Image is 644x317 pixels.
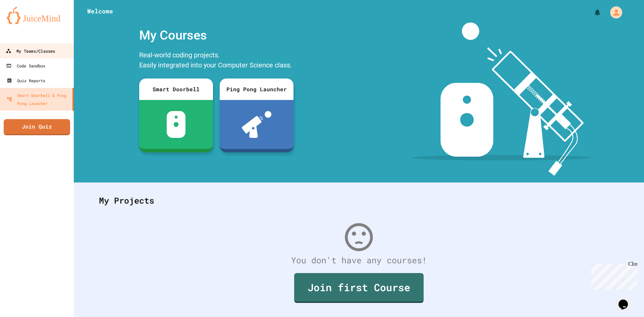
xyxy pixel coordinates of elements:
iframe: chat widget [588,261,637,289]
img: logo-orange.svg [7,7,67,24]
div: Quiz Reports [7,76,45,85]
div: Code Sandbox [6,62,45,70]
iframe: chat widget [616,290,637,310]
div: Chat with us now!Close [3,3,46,43]
img: sdb-white.svg [167,111,186,138]
div: Ping Pong Launcher [220,78,293,100]
div: My Courses [136,22,297,48]
a: Join first Course [294,273,424,303]
div: My Projects [92,188,626,214]
img: banner-image-my-projects.png [412,22,591,176]
a: Join Quiz [4,119,70,135]
div: My Notifications [581,7,603,18]
div: Smart Doorbell & Ping Pong Launcher [7,91,70,107]
div: My Account [603,5,624,20]
div: My Teams/Classes [6,47,55,55]
div: Real-world coding projects. Easily integrated into your Computer Science class. [136,48,297,73]
div: You don't have any courses! [92,254,626,267]
div: Smart Doorbell [139,78,213,100]
img: ppl-with-ball.png [242,111,272,138]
